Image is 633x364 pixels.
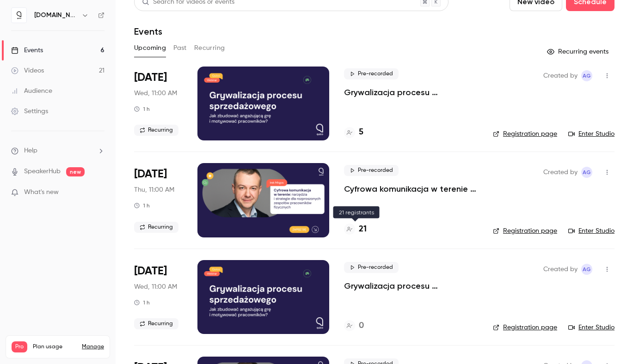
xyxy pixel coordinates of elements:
[493,323,557,332] a: Registration page
[11,146,104,156] li: help-dropdown-opener
[134,70,167,85] span: [DATE]
[344,183,478,194] a: Cyfrowa komunikacja w terenie - narzędzia i strategie dla rozproszonych zespołów pracowników fizy...
[134,125,178,136] span: Recurring
[134,299,150,306] div: 1 h
[134,260,183,334] div: Oct 15 Wed, 11:00 AM (Europe/Warsaw)
[66,167,85,176] span: new
[581,70,592,81] span: Aleksandra Grabarska
[11,86,52,96] div: Audience
[134,89,177,98] span: Wed, 11:00 AM
[134,222,178,233] span: Recurring
[359,223,367,236] h4: 21
[134,67,183,140] div: Oct 8 Wed, 11:00 AM (Europe/Warsaw)
[134,282,177,291] span: Wed, 11:00 AM
[344,320,364,332] a: 0
[134,41,166,55] button: Upcoming
[581,167,592,178] span: Aleksandra Grabarska
[359,126,363,139] h4: 5
[11,107,48,116] div: Settings
[344,165,399,176] span: Pre-recorded
[344,280,478,291] a: Grywalizacja procesu sprzedażowego. Jak zbudować angażującą grę i motywować pracowników?
[134,202,150,209] div: 1 h
[134,264,167,279] span: [DATE]
[82,343,104,351] a: Manage
[583,167,591,178] span: AG
[33,343,76,351] span: Plan usage
[583,264,591,275] span: AG
[543,264,578,275] span: Created by
[493,226,557,236] a: Registration page
[12,8,26,23] img: quico.io
[34,11,78,20] h6: [DOMAIN_NAME]
[173,41,187,55] button: Past
[344,68,399,79] span: Pre-recorded
[134,167,167,182] span: [DATE]
[11,46,43,55] div: Events
[344,262,399,273] span: Pre-recorded
[12,341,27,352] span: Pro
[134,318,178,329] span: Recurring
[11,66,44,75] div: Videos
[568,129,615,139] a: Enter Studio
[581,264,592,275] span: Aleksandra Grabarska
[568,323,615,332] a: Enter Studio
[24,188,59,197] span: What's new
[543,70,578,81] span: Created by
[344,126,363,139] a: 5
[24,167,61,176] a: SpeakerHub
[493,129,557,139] a: Registration page
[134,185,174,194] span: Thu, 11:00 AM
[344,87,478,98] a: Grywalizacja procesu sprzedażowego. Jak zbudować angażującą grę i motywować pracowników?
[134,163,183,237] div: Oct 9 Thu, 11:00 AM (Europe/Warsaw)
[543,44,615,59] button: Recurring events
[344,223,367,236] a: 21
[134,105,150,113] div: 1 h
[568,226,615,236] a: Enter Studio
[194,41,225,55] button: Recurring
[359,320,364,332] h4: 0
[134,26,162,37] h1: Events
[24,146,37,156] span: Help
[543,167,578,178] span: Created by
[583,70,591,81] span: AG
